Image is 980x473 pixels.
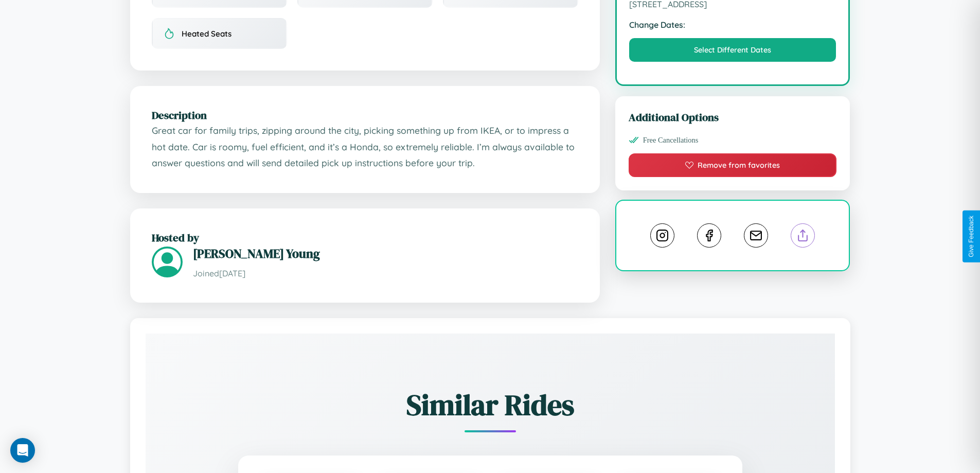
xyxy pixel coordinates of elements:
strong: Change Dates: [629,20,836,30]
p: Great car for family trips, zipping around the city, picking something up from IKEA, or to impres... [152,122,578,171]
h2: Description [152,108,578,122]
span: Free Cancellations [643,136,699,145]
div: Give Feedback [968,216,975,257]
h2: Similar Rides [182,385,799,425]
h2: Hosted by [152,230,578,245]
div: Open Intercom Messenger [10,438,35,463]
span: Heated Seats [182,29,231,39]
h3: [PERSON_NAME] Young [193,245,578,262]
button: Select Different Dates [629,38,836,62]
h3: Additional Options [629,110,837,125]
p: Joined [DATE] [193,266,578,281]
button: Remove from favorites [629,153,837,177]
